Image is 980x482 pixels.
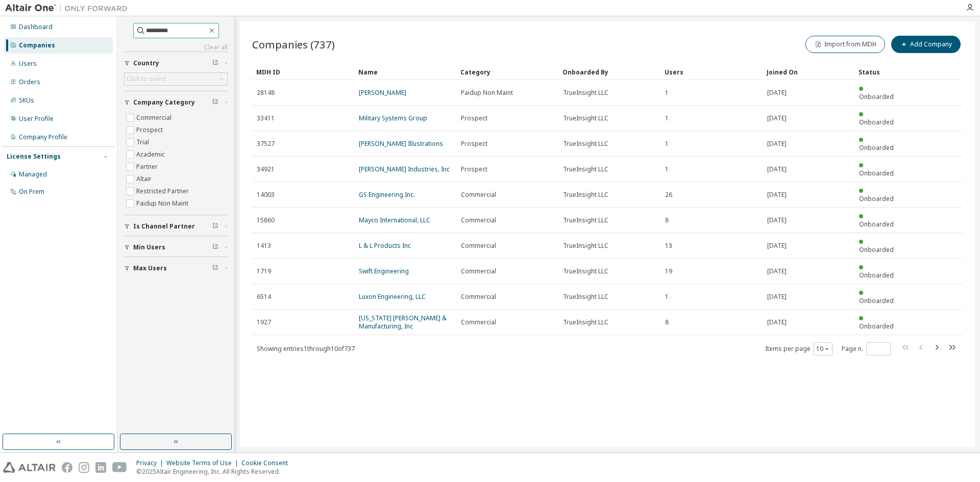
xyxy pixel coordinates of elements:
a: L & L Products Inc [359,241,411,250]
span: Company Category [133,98,195,107]
div: On Prem [19,188,44,196]
img: altair_logo.svg [3,462,56,473]
span: 1719 [257,267,271,275]
span: 34921 [257,165,275,173]
div: Managed [19,170,47,179]
span: Onboarded [859,296,894,305]
span: 28148 [257,89,275,97]
span: Onboarded [859,169,894,177]
span: TrueInsight LLC [563,293,608,301]
span: Prospect [461,140,487,148]
span: Onboarded [859,271,894,280]
span: Commercial [461,267,496,275]
div: Company Profile [19,133,67,141]
a: [PERSON_NAME] [359,88,406,97]
span: TrueInsight LLC [563,216,608,224]
label: Partner [136,161,160,173]
span: [DATE] [767,114,787,122]
span: Onboarded [859,220,894,229]
span: 33411 [257,114,275,122]
div: Click to select [125,73,227,85]
button: Import from MDH [805,36,885,53]
label: Trial [136,136,151,148]
div: Companies [19,41,55,49]
button: Min Users [124,236,228,259]
span: [DATE] [767,191,787,199]
span: Clear filter [212,222,218,231]
span: [DATE] [767,242,787,250]
a: Swift Engineering [359,267,409,275]
span: TrueInsight LLC [563,242,608,250]
span: Onboarded [859,322,894,331]
a: Clear all [124,43,228,52]
span: TrueInsight LLC [563,267,608,275]
span: 1 [665,89,669,97]
span: Prospect [461,165,487,173]
span: 8 [665,318,669,326]
div: Name [358,64,452,80]
button: Is Channel Partner [124,215,228,238]
span: 13 [665,242,672,250]
img: linkedin.svg [95,462,106,473]
label: Academic [136,148,167,161]
button: Country [124,52,228,74]
div: Privacy [136,459,166,467]
span: 8 [665,216,669,224]
span: 1 [665,293,669,301]
span: Commercial [461,318,496,326]
span: 1927 [257,318,271,326]
button: Add Company [891,36,961,53]
label: Paidup Non Maint [136,197,190,210]
label: Restricted Partner [136,185,191,197]
label: Prospect [136,124,165,136]
div: Click to select [127,75,166,83]
span: [DATE] [767,89,787,97]
label: Altair [136,173,154,185]
img: facebook.svg [62,462,72,473]
span: Commercial [461,216,496,224]
a: [PERSON_NAME] Industries, Inc [359,165,450,173]
span: [DATE] [767,216,787,224]
div: Status [859,64,901,80]
a: [US_STATE] [PERSON_NAME] & Manufacturing, Inc [359,314,447,331]
span: 1 [665,165,669,173]
span: Clear filter [212,264,218,272]
span: Prospect [461,114,487,122]
span: [DATE] [767,318,787,326]
span: Onboarded [859,92,894,101]
a: Mayco International, LLC [359,216,430,224]
span: [DATE] [767,293,787,301]
div: Users [19,60,37,68]
span: Commercial [461,242,496,250]
span: TrueInsight LLC [563,114,608,122]
span: Commercial [461,293,496,301]
span: Clear filter [212,98,218,107]
span: [DATE] [767,165,787,173]
span: TrueInsight LLC [563,191,608,199]
span: TrueInsight LLC [563,318,608,326]
img: youtube.svg [112,462,127,473]
div: SKUs [19,96,34,105]
p: © 2025 Altair Engineering, Inc. All Rights Reserved. [136,467,294,476]
div: License Settings [7,153,61,161]
span: Max Users [133,264,167,272]
span: TrueInsight LLC [563,165,608,173]
a: GS Engineering Inc. [359,190,415,199]
span: Min Users [133,243,165,251]
div: MDH ID [256,64,350,80]
a: [PERSON_NAME] Illustrations [359,139,443,148]
span: TrueInsight LLC [563,140,608,148]
span: 37527 [257,140,275,148]
div: Orders [19,78,40,86]
div: Joined On [767,64,850,80]
span: Clear filter [212,59,218,67]
a: Luxon Engineering, LLC [359,292,426,301]
span: Is Channel Partner [133,222,195,231]
span: [DATE] [767,140,787,148]
div: Onboarded By [562,64,656,80]
img: instagram.svg [79,462,89,473]
span: 6514 [257,293,271,301]
span: Clear filter [212,243,218,251]
span: Commercial [461,191,496,199]
span: Onboarded [859,143,894,152]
